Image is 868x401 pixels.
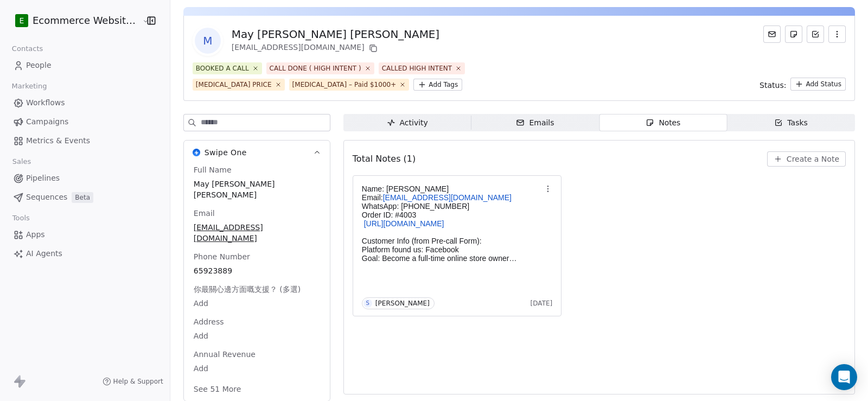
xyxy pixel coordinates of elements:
span: Campaigns [26,116,68,128]
span: Tools [8,210,34,226]
div: Tasks [774,117,808,129]
span: Contacts [7,41,48,57]
span: [DATE] [531,299,553,308]
div: Open Intercom Messenger [831,364,857,390]
p: Platform found us: Facebook [362,245,542,254]
span: Add [194,363,320,374]
span: Help & Support [113,377,163,386]
p: Goal: Become a full-time online store owner [362,254,542,263]
div: [MEDICAL_DATA] – Paid $1000+ [292,80,397,90]
button: Create a Note [767,151,846,167]
span: Sales [8,154,36,170]
a: [URL][DOMAIN_NAME] [364,219,444,228]
span: Address [192,316,226,327]
p: Email: [362,193,542,202]
span: Pipelines [26,173,60,184]
span: M [195,28,221,54]
span: Workflows [26,97,65,109]
a: AI Agents [9,245,161,263]
a: Apps [9,226,161,244]
span: 65923889 [194,265,320,276]
span: [EMAIL_ADDRESS][DOMAIN_NAME] [194,222,320,244]
div: Emails [516,117,554,129]
span: AI Agents [26,248,62,259]
span: Ecommerce Website Builder [33,14,139,28]
span: Phone Number [192,251,252,262]
button: EEcommerce Website Builder [13,11,135,30]
a: People [9,56,161,74]
span: Annual Revenue [192,349,258,360]
div: [EMAIL_ADDRESS][DOMAIN_NAME] [232,42,439,55]
p: WhatsApp: [PHONE_NUMBER] [362,202,542,211]
a: Campaigns [9,113,161,131]
button: See 51 More [187,379,248,399]
span: Swipe One [205,147,247,158]
span: Add [194,298,320,309]
span: Total Notes (1) [353,152,416,166]
span: Full Name [192,164,234,175]
a: [EMAIL_ADDRESS][DOMAIN_NAME] [383,193,512,202]
div: [PERSON_NAME] [375,300,430,307]
div: BOOKED A CALL [196,63,249,73]
span: Beta [72,192,93,203]
span: Sequences [26,192,67,203]
span: May [PERSON_NAME] [PERSON_NAME] [194,179,320,200]
span: People [26,60,52,71]
span: Metrics & Events [26,135,90,147]
p: Name: [PERSON_NAME] [362,184,542,193]
button: Add Tags [413,79,462,91]
span: Email [192,208,217,219]
a: SequencesBeta [9,188,161,206]
button: Swipe OneSwipe One [184,141,330,164]
span: Add [194,330,320,341]
div: May [PERSON_NAME] [PERSON_NAME] [232,27,439,42]
a: Help & Support [103,377,163,386]
div: Activity [387,117,428,129]
button: Add Status [790,78,846,91]
span: Create a Note [787,154,839,164]
span: Apps [26,229,45,240]
div: CALL DONE ( HIGH INTENT ) [270,63,361,73]
span: E [20,15,24,26]
a: Metrics & Events [9,132,161,150]
span: 你最關心邊方面嘅支援？ (多選) [192,284,303,295]
a: Workflows [9,94,161,112]
p: Order ID: #4003 [362,211,542,219]
div: S [366,299,369,308]
div: CALLED HIGH INTENT [382,63,452,73]
div: [MEDICAL_DATA] PRICE [196,80,272,90]
span: Status: [759,80,786,91]
p: Customer Info (from Pre-call Form): [362,237,542,245]
a: Pipelines [9,169,161,187]
span: Marketing [7,78,52,94]
img: Swipe One [193,149,200,156]
div: Swipe OneSwipe One [184,164,330,401]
